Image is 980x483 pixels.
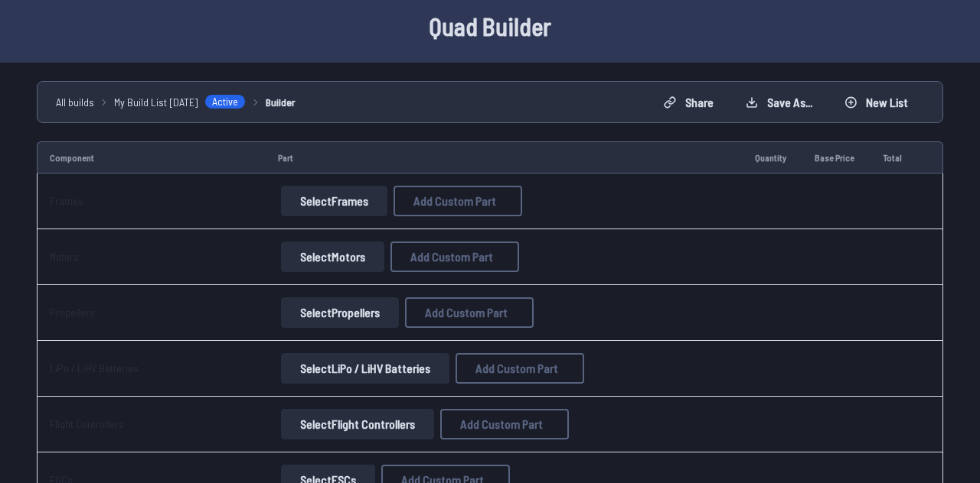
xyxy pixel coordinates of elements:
[278,241,387,272] a: SelectMotors
[390,241,519,272] button: Add Custom Part
[425,306,508,319] span: Add Custom Part
[50,417,124,430] a: Flight Controllers
[413,195,496,207] span: Add Custom Part
[278,353,452,384] a: SelectLiPo / LiHV Batteries
[56,94,94,110] a: All builds
[733,90,825,115] button: Save as...
[281,353,449,384] button: SelectLiPo / LiHV Batteries
[50,306,95,319] a: Propellers
[410,251,493,263] span: Add Custom Part
[405,297,534,328] button: Add Custom Part
[114,94,198,110] span: My Build List [DATE]
[204,94,246,109] span: Active
[50,361,139,374] a: LiPo / LiHV Batteries
[743,141,802,173] td: Quantity
[278,297,402,328] a: SelectPropellers
[281,409,434,439] button: SelectFlight Controllers
[871,141,916,173] td: Total
[440,409,569,439] button: Add Custom Part
[802,141,871,173] td: Base Price
[394,186,522,216] button: Add Custom Part
[831,90,921,115] button: New List
[475,362,558,374] span: Add Custom Part
[266,141,743,173] td: Part
[651,90,727,115] button: Share
[114,94,246,110] a: My Build List [DATE]Active
[460,418,543,430] span: Add Custom Part
[278,186,390,216] a: SelectFrames
[37,141,266,173] td: Component
[281,297,399,328] button: SelectPropellers
[278,409,437,439] a: SelectFlight Controllers
[50,250,79,263] a: Motors
[18,8,962,44] h1: Quad Builder
[281,241,384,272] button: SelectMotors
[456,353,584,384] button: Add Custom Part
[266,94,296,110] a: Builder
[50,194,83,207] a: Frames
[281,186,387,216] button: SelectFrames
